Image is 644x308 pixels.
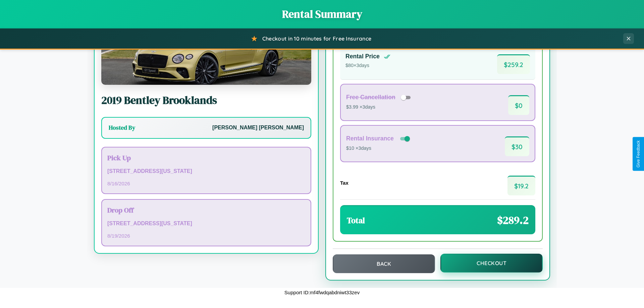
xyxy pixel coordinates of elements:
h3: Pick Up [107,153,305,163]
p: $10 × 3 days [346,144,411,153]
h4: Free Cancellation [346,94,395,101]
button: Checkout [440,254,543,272]
h3: Hosted By [109,124,135,132]
button: Back [333,254,435,273]
h4: Tax [340,180,348,186]
h3: Total [347,215,365,226]
span: $ 30 [505,136,529,156]
img: Bentley Brooklands [101,18,311,85]
span: $ 0 [508,95,529,115]
h4: Rental Price [345,53,380,60]
span: $ 19.2 [507,176,535,195]
span: Checkout in 10 minutes for Free Insurance [262,35,371,42]
h1: Rental Summary [7,7,637,21]
span: $ 289.2 [497,213,529,228]
div: Give Feedback [636,140,641,168]
p: $3.99 × 3 days [346,103,413,112]
p: 8 / 19 / 2026 [107,231,305,240]
h2: 2019 Bentley Brooklands [101,93,311,108]
p: [STREET_ADDRESS][US_STATE] [107,219,305,229]
h4: Rental Insurance [346,135,394,142]
p: 8 / 16 / 2026 [107,179,305,188]
p: [PERSON_NAME] [PERSON_NAME] [212,123,304,133]
h3: Drop Off [107,205,305,215]
p: [STREET_ADDRESS][US_STATE] [107,167,305,176]
p: $ 80 × 3 days [345,61,390,70]
span: $ 259.2 [497,54,530,74]
p: Support ID: mf4fwdqabdniwt33zev [284,288,360,297]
